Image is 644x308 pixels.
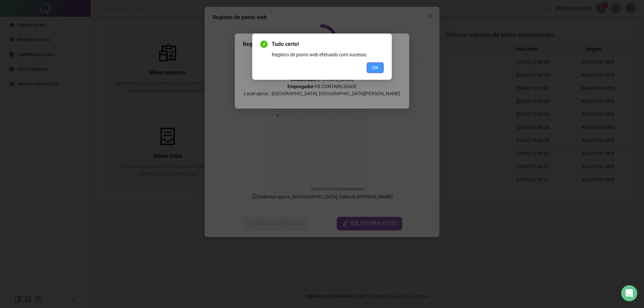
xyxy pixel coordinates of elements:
[367,62,384,73] button: OK
[260,41,268,48] span: check-circle
[272,51,384,58] div: Registro de ponto web efetuado com sucesso.
[372,64,378,71] span: OK
[272,40,384,48] span: Tudo certo!
[621,285,637,301] div: Open Intercom Messenger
